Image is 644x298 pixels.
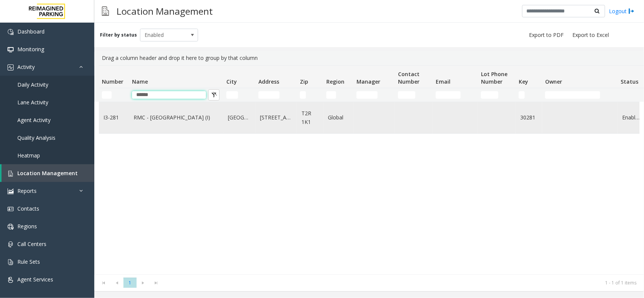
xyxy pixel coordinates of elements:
[8,241,14,248] img: 'icon'
[17,63,35,70] span: Activity
[398,70,420,85] span: Contact Number
[8,259,14,265] img: 'icon'
[228,113,251,122] a: [GEOGRAPHIC_DATA]
[526,30,567,40] button: Export to PDF
[226,91,238,99] input: City Filter
[2,164,94,182] a: Location Management
[129,88,223,102] td: Name Filter
[354,88,395,102] td: Manager Filter
[102,91,112,99] input: Number Filter
[94,65,644,274] div: Data table
[300,91,306,99] input: Zip Filter
[545,91,600,99] input: Owner Filter
[8,206,14,212] img: 'icon'
[478,88,516,102] td: Lot Phone Number Filter
[132,78,148,85] span: Name
[99,88,129,102] td: Number Filter
[102,78,123,85] span: Number
[8,188,14,194] img: 'icon'
[17,258,40,265] span: Rule Sets
[8,224,14,230] img: 'icon'
[300,78,308,85] span: Zip
[17,116,51,124] span: Agent Activity
[516,88,542,102] td: Key Filter
[357,78,380,85] span: Manager
[17,240,46,248] span: Call Centers
[572,31,609,39] span: Export to Excel
[8,47,14,53] img: 'icon'
[326,91,336,99] input: Region Filter
[8,171,14,177] img: 'icon'
[323,88,354,102] td: Region Filter
[436,78,450,85] span: Email
[609,7,635,15] a: Logout
[168,280,636,286] kendo-pager-info: 1 - 1 of 1 items
[260,113,292,122] a: [STREET_ADDRESS]
[8,64,14,70] img: 'icon'
[357,91,378,99] input: Manager Filter
[123,278,137,288] span: Page 1
[301,109,319,126] a: T2R 1K1
[208,89,220,101] button: Clear
[297,88,323,102] td: Zip Filter
[17,205,39,212] span: Contacts
[17,134,55,141] span: Quality Analysis
[223,88,255,102] td: City Filter
[102,2,109,20] img: pageIcon
[622,113,639,122] a: Enabled
[8,277,14,283] img: 'icon'
[326,78,344,85] span: Region
[17,81,48,88] span: Daily Activity
[618,66,644,88] th: Status
[398,91,415,99] input: Contact Number Filter
[542,88,618,102] td: Owner Filter
[17,46,44,53] span: Monitoring
[17,152,40,159] span: Heatmap
[328,113,349,122] a: Global
[258,91,280,99] input: Address Filter
[99,51,639,65] div: Drag a column header and drop it here to group by that column
[113,2,217,20] h3: Location Management
[140,29,186,41] span: Enabled
[436,91,461,99] input: Email Filter
[134,113,219,122] a: RMC - [GEOGRAPHIC_DATA] (I)
[103,113,124,122] a: I3-281
[258,78,279,85] span: Address
[519,91,525,99] input: Key Filter
[17,223,37,230] span: Regions
[629,7,635,15] img: logout
[132,91,206,99] input: Name Filter
[17,99,48,106] span: Lane Activity
[100,32,137,38] label: Filter by status
[17,28,45,35] span: Dashboard
[226,78,237,85] span: City
[481,91,498,99] input: Lot Phone Number Filter
[520,113,538,122] a: 30281
[481,70,507,85] span: Lot Phone Number
[569,30,612,40] button: Export to Excel
[17,276,53,283] span: Agent Services
[395,88,433,102] td: Contact Number Filter
[519,78,528,85] span: Key
[618,88,644,102] td: Status Filter
[529,31,564,39] span: Export to PDF
[433,88,478,102] td: Email Filter
[8,29,14,35] img: 'icon'
[17,170,78,177] span: Location Management
[255,88,297,102] td: Address Filter
[17,187,37,194] span: Reports
[545,78,562,85] span: Owner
